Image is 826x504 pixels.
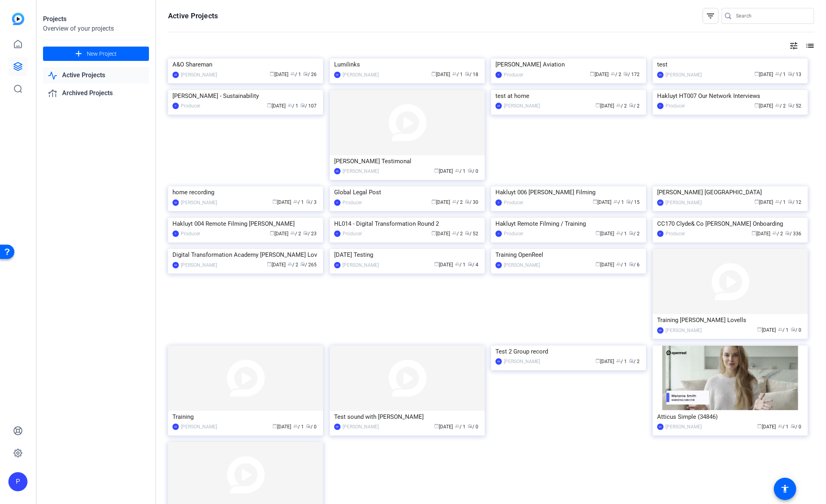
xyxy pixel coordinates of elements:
[778,327,783,332] span: group
[791,424,801,430] span: / 0
[788,103,793,107] span: radio
[504,230,523,238] div: Producer
[334,72,341,78] div: EB
[593,199,611,205] span: [DATE]
[778,424,789,430] span: / 1
[495,59,642,70] div: [PERSON_NAME] Aviation
[657,199,664,206] div: EB
[468,168,472,173] span: radio
[595,262,614,268] span: [DATE]
[168,11,218,21] h1: Active Projects
[629,103,640,109] span: / 2
[468,424,472,428] span: radio
[754,103,759,107] span: calendar_today
[434,262,439,266] span: calendar_today
[272,424,277,428] span: calendar_today
[629,359,640,364] span: / 2
[267,103,272,107] span: calendar_today
[804,41,814,51] mat-icon: list
[665,423,702,431] div: [PERSON_NAME]
[465,71,470,76] span: radio
[334,168,341,174] div: EB
[452,72,463,77] span: / 1
[434,168,453,174] span: [DATE]
[788,103,801,109] span: / 52
[495,358,502,365] div: EB
[270,231,274,235] span: calendar_today
[334,186,480,198] div: Global Legal Post
[87,50,117,58] span: New Project
[785,231,801,236] span: / 336
[267,262,272,266] span: calendar_today
[775,199,780,204] span: group
[613,199,618,204] span: group
[595,231,614,236] span: [DATE]
[181,230,200,238] div: Producer
[775,103,780,107] span: group
[306,424,317,430] span: / 0
[495,218,642,230] div: Hakluyt Remote Filming / Training
[657,314,803,326] div: Training [PERSON_NAME] Lovells
[290,72,301,77] span: / 1
[657,231,664,237] div: P
[288,103,292,107] span: group
[181,423,217,431] div: [PERSON_NAME]
[455,168,460,173] span: group
[465,231,478,236] span: / 52
[657,186,803,198] div: [PERSON_NAME] [GEOGRAPHIC_DATA]
[434,262,453,268] span: [DATE]
[293,199,298,204] span: group
[343,423,379,431] div: [PERSON_NAME]
[657,424,664,430] div: EB
[611,71,615,76] span: group
[785,231,790,235] span: radio
[616,103,627,109] span: / 2
[657,327,664,334] div: EB
[791,327,795,332] span: radio
[468,424,478,430] span: / 0
[595,103,600,107] span: calendar_today
[270,231,288,236] span: [DATE]
[736,11,808,21] input: Search
[629,231,634,235] span: radio
[788,199,793,204] span: radio
[300,262,305,266] span: radio
[590,71,595,76] span: calendar_today
[452,231,463,236] span: / 2
[495,346,642,357] div: Test 2 Group record
[172,262,179,268] div: EB
[172,59,319,70] div: A&O Shareman
[343,230,362,238] div: Producer
[431,72,450,77] span: [DATE]
[293,424,304,430] span: / 1
[465,72,478,77] span: / 18
[595,103,614,109] span: [DATE]
[495,249,642,261] div: Training OpenReel
[43,67,149,84] a: Active Projects
[626,199,631,204] span: radio
[757,327,762,332] span: calendar_today
[452,199,463,205] span: / 2
[752,231,770,236] span: [DATE]
[334,411,480,423] div: Test sound with [PERSON_NAME]
[334,59,480,70] div: Lumilinks
[43,24,149,33] div: Overview of your projects
[757,424,762,428] span: calendar_today
[495,231,502,237] div: P
[616,262,621,266] span: group
[288,103,298,109] span: / 1
[172,218,319,230] div: Hakluyt 004 Remote Filming [PERSON_NAME]
[303,231,317,236] span: / 23
[495,262,502,268] div: EB
[752,231,756,235] span: calendar_today
[434,424,439,428] span: calendar_today
[172,90,319,102] div: [PERSON_NAME] - Sustainability
[306,199,317,205] span: / 3
[306,199,311,204] span: radio
[623,71,628,76] span: radio
[431,199,450,205] span: [DATE]
[74,49,84,59] mat-icon: add
[791,424,795,428] span: radio
[791,327,801,333] span: / 0
[300,103,305,107] span: radio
